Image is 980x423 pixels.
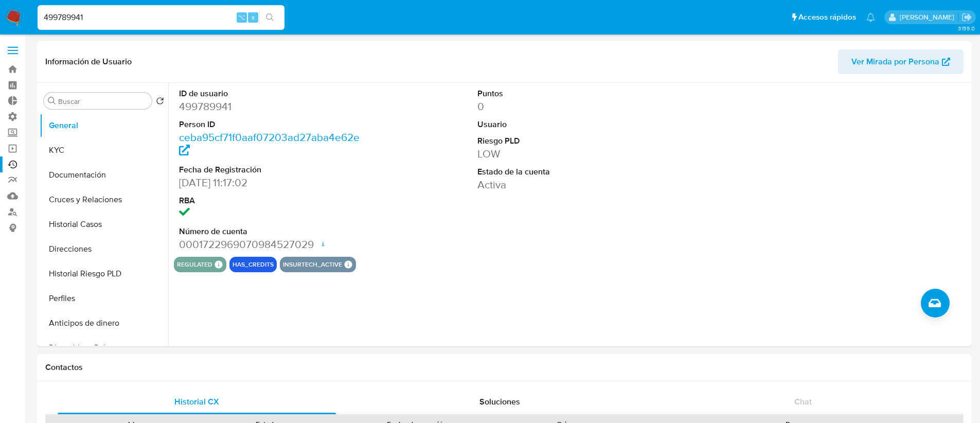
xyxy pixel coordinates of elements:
[961,12,972,23] a: Salir
[477,88,666,99] dt: Puntos
[40,311,168,336] button: Anticipos de dinero
[179,164,368,175] dt: Fecha de Registración
[45,362,964,373] h1: Contactos
[283,262,342,267] button: insurtech_active
[477,178,666,192] dd: Activa
[179,237,368,252] dd: 0001722969070984527029
[38,11,284,24] input: Buscar usuario o caso...
[477,119,666,130] dt: Usuario
[477,166,666,178] dt: Estado de la cuenta
[479,396,520,408] span: Soluciones
[233,262,274,267] button: has_credits
[851,49,939,74] span: Ver Mirada por Persona
[794,396,812,408] span: Chat
[156,97,164,108] button: Volver al orden por defecto
[900,12,958,22] p: ezequielignacio.rocha@mercadolibre.com
[48,97,56,105] button: Buscar
[866,13,875,22] a: Notificaciones
[179,88,368,99] dt: ID de usuario
[179,130,360,159] a: ceba95cf71f0aaf07203ad27aba4e62e
[40,212,168,237] button: Historial Casos
[40,113,168,138] button: General
[238,12,245,22] span: ⌥
[179,226,368,237] dt: Número de cuenta
[58,97,148,106] input: Buscar
[838,49,964,74] button: Ver Mirada por Persona
[252,12,255,22] span: s
[40,187,168,212] button: Cruces y Relaciones
[40,237,168,261] button: Direcciones
[174,396,219,408] span: Historial CX
[477,147,666,161] dd: LOW
[179,195,368,206] dt: RBA
[177,262,212,267] button: regulated
[40,163,168,187] button: Documentación
[45,57,132,67] h1: Información de Usuario
[40,286,168,311] button: Perfiles
[179,99,368,114] dd: 499789941
[40,138,168,163] button: KYC
[259,10,280,25] button: search-icon
[798,12,856,23] span: Accesos rápidos
[477,135,666,147] dt: Riesgo PLD
[40,336,168,360] button: Dispositivos Point
[40,261,168,286] button: Historial Riesgo PLD
[179,119,368,130] dt: Person ID
[477,99,666,114] dd: 0
[179,175,368,190] dd: [DATE] 11:17:02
